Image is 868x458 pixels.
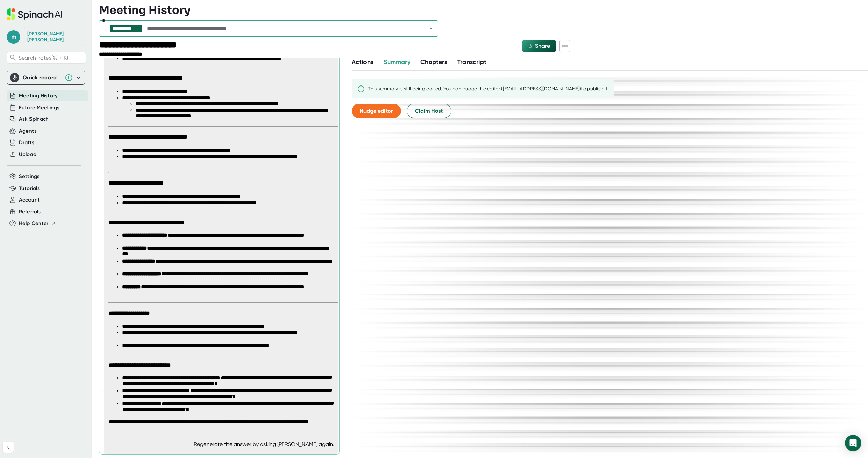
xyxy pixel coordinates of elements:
button: Share [522,40,556,52]
div: Open Intercom Messenger [845,435,861,451]
span: Help Center [19,220,49,227]
span: Share [535,43,550,49]
button: Settings [19,173,40,180]
button: Transcript [457,58,487,67]
span: Actions [352,58,373,66]
span: Chapters [420,58,447,66]
button: Referrals [19,208,41,216]
button: Tutorials [19,185,40,192]
button: Collapse sidebar [3,442,14,453]
div: Regenerate the answer by asking [PERSON_NAME] again. [194,441,334,447]
span: Claim Host [415,107,443,115]
h3: Meeting History [99,4,190,17]
button: Summary [383,58,410,67]
button: Account [19,196,40,204]
button: Chapters [420,58,447,67]
button: Meeting History [19,92,58,100]
button: Claim Host [407,104,451,118]
div: This summary is still being edited. You can nudge the editor ([EMAIL_ADDRESS][DOMAIN_NAME]) to pu... [368,86,609,92]
span: m [7,30,20,44]
button: Future Meetings [19,104,59,112]
span: Nudge editor [360,108,393,114]
span: Transcript [457,58,487,66]
button: Nudge editor [352,104,401,118]
button: Drafts [19,139,34,147]
button: Actions [352,58,373,67]
button: Ask Spinach [19,115,49,123]
button: Upload [19,151,36,158]
span: Summary [383,58,410,66]
button: Help Center [19,220,56,227]
span: Search notes (⌘ + K) [19,55,84,61]
div: Michael Paul [27,31,78,43]
button: Agents [19,127,37,135]
div: Quick record [23,74,61,81]
button: Open [426,24,436,33]
div: Quick record [10,71,82,84]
